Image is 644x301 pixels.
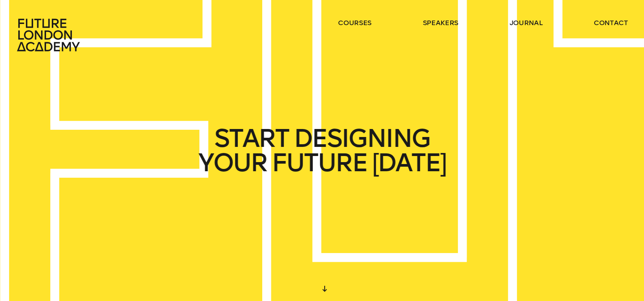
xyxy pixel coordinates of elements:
[198,151,267,175] span: YOUR
[294,126,430,151] span: DESIGNING
[214,126,289,151] span: START
[372,151,446,175] span: [DATE]
[338,18,371,27] a: courses
[510,18,543,27] a: journal
[594,18,628,27] a: contact
[423,18,458,27] a: speakers
[272,151,367,175] span: FUTURE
